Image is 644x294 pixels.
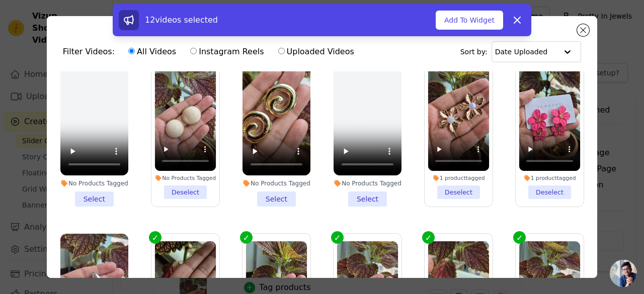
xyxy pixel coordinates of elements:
[428,175,490,182] div: 1 product tagged
[60,179,128,187] div: No Products Tagged
[278,45,355,58] label: Uploaded Videos
[610,260,637,287] div: Open chat
[155,175,216,182] div: No Products Tagged
[436,11,503,30] button: Add To Widget
[519,175,581,182] div: 1 product tagged
[190,45,264,58] label: Instagram Reels
[243,179,310,187] div: No Products Tagged
[128,45,177,58] label: All Videos
[460,41,582,62] div: Sort by:
[145,15,218,25] span: 12 videos selected
[63,40,360,63] div: Filter Videos:
[334,179,401,187] div: No Products Tagged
